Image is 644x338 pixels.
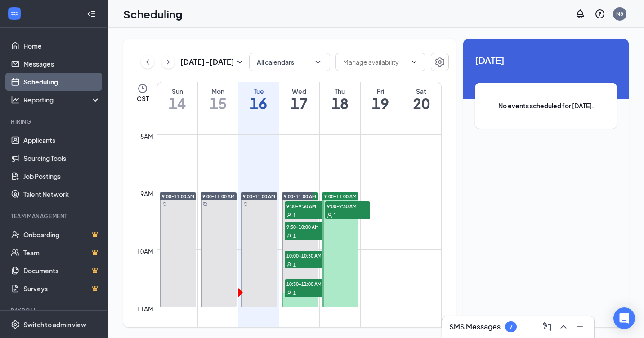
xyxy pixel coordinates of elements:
[198,87,238,96] div: Mon
[23,185,100,203] a: Talent Network
[449,322,501,332] h3: SMS Messages
[411,58,418,66] svg: ChevronDown
[10,9,19,18] svg: WorkstreamLogo
[572,320,587,334] button: Minimize
[293,262,296,268] span: 1
[343,57,407,67] input: Manage availability
[293,233,296,239] span: 1
[157,96,197,111] h1: 14
[203,202,207,206] svg: Sync
[320,87,360,96] div: Thu
[23,55,100,73] a: Messages
[164,57,173,67] svg: ChevronRight
[234,57,245,67] svg: SmallChevronDown
[313,58,322,67] svg: ChevronDown
[361,82,401,116] a: September 19, 2025
[285,251,330,260] span: 10:00-10:30 AM
[141,55,154,69] button: ChevronLeft
[249,53,330,71] button: All calendarsChevronDown
[157,82,197,116] a: September 14, 2025
[23,131,100,149] a: Applicants
[320,82,360,116] a: September 18, 2025
[238,87,278,96] div: Tue
[162,202,167,206] svg: Sync
[11,118,98,125] div: Hiring
[285,279,330,288] span: 10:30-11:00 AM
[123,6,183,22] h1: Scheduling
[23,262,100,280] a: DocumentsCrown
[23,320,86,329] div: Switch to admin view
[11,320,20,329] svg: Settings
[157,87,197,96] div: Sun
[23,226,100,244] a: OnboardingCrown
[286,262,292,267] svg: User
[137,94,149,103] span: CST
[493,101,599,111] span: No events scheduled for [DATE].
[279,87,319,96] div: Wed
[401,87,441,96] div: Sat
[279,82,319,116] a: September 17, 2025
[202,193,235,200] span: 9:00-11:00 AM
[558,321,569,332] svg: ChevronUp
[139,131,155,141] div: 8am
[285,222,330,231] span: 9:30-10:00 AM
[11,307,98,314] div: Payroll
[198,96,238,111] h1: 15
[11,212,98,220] div: Team Management
[284,193,316,200] span: 9:00-11:00 AM
[23,95,101,104] div: Reporting
[361,96,401,111] h1: 19
[23,167,100,185] a: Job Postings
[595,9,605,19] svg: QuestionInfo
[293,290,296,296] span: 1
[243,202,248,206] svg: Sync
[575,9,586,19] svg: Notifications
[135,304,155,314] div: 11am
[542,321,553,332] svg: ComposeMessage
[243,193,275,200] span: 9:00-11:00 AM
[431,53,449,71] button: Settings
[137,83,148,94] svg: Clock
[556,320,571,334] button: ChevronUp
[286,233,292,239] svg: User
[540,320,555,334] button: ComposeMessage
[143,57,152,67] svg: ChevronLeft
[334,212,336,218] span: 1
[139,189,155,199] div: 9am
[279,96,319,111] h1: 17
[434,57,445,67] svg: Settings
[198,82,238,116] a: September 15, 2025
[135,246,155,256] div: 10am
[401,96,441,111] h1: 20
[23,149,100,167] a: Sourcing Tools
[161,55,175,69] button: ChevronRight
[475,53,617,67] span: [DATE]
[11,95,20,104] svg: Analysis
[87,9,96,18] svg: Collapse
[238,82,278,116] a: September 16, 2025
[324,193,357,200] span: 9:00-11:00 AM
[162,193,194,200] span: 9:00-11:00 AM
[509,323,513,331] div: 7
[401,82,441,116] a: September 20, 2025
[286,290,292,296] svg: User
[361,87,401,96] div: Fri
[286,213,292,218] svg: User
[574,321,585,332] svg: Minimize
[23,37,100,55] a: Home
[180,57,234,67] h3: [DATE] - [DATE]
[285,201,330,210] span: 9:00-9:30 AM
[616,10,623,18] div: N5
[325,201,370,210] span: 9:00-9:30 AM
[238,96,278,111] h1: 16
[320,96,360,111] h1: 18
[327,213,332,218] svg: User
[613,307,635,329] div: Open Intercom Messenger
[23,73,100,91] a: Scheduling
[23,280,100,298] a: SurveysCrown
[23,244,100,262] a: TeamCrown
[293,212,296,218] span: 1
